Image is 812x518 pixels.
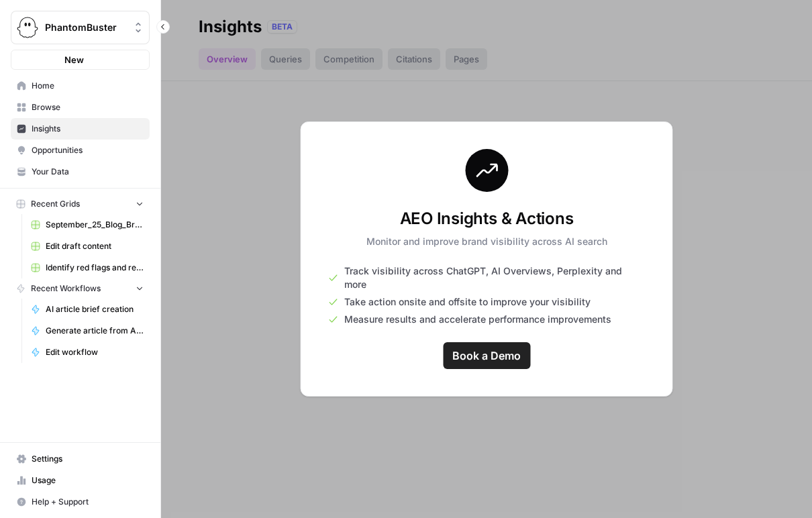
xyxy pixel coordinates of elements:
button: New [11,50,150,70]
span: Generate article from AI brief- final [46,325,144,337]
span: Recent Grids [31,198,80,210]
span: September_25_Blog_Briefs.csv [46,219,144,231]
button: Recent Grids [11,194,150,214]
span: Your Data [32,166,144,178]
a: Book a Demo [443,342,530,369]
span: Track visibility across ChatGPT, AI Overviews, Perplexity and more [344,264,646,291]
span: Settings [32,453,144,465]
span: Opportunities [32,144,144,156]
a: Home [11,75,150,97]
span: Home [32,80,144,92]
a: Your Data [11,161,150,183]
span: Insights [32,123,144,135]
img: PhantomBuster Logo [15,15,40,40]
a: Identify red flags and rewrite: Brand alignment editor Grid [25,257,150,278]
a: Generate article from AI brief- final [25,320,150,342]
span: Take action onsite and offsite to improve your visibility [344,295,591,309]
a: Usage [11,470,150,491]
a: Opportunities [11,140,150,161]
h3: AEO Insights & Actions [366,208,607,229]
a: Edit workflow [25,342,150,363]
span: New [64,53,84,66]
span: AI article brief creation [46,303,144,315]
p: Monitor and improve brand visibility across AI search [366,235,607,248]
span: Help + Support [32,496,144,508]
span: Edit draft content [46,240,144,252]
a: Insights [11,118,150,140]
a: Browse [11,97,150,118]
a: Settings [11,448,150,470]
button: Help + Support [11,491,150,513]
span: PhantomBuster [45,21,126,34]
button: Workspace: PhantomBuster [11,11,150,44]
span: Identify red flags and rewrite: Brand alignment editor Grid [46,262,144,274]
a: September_25_Blog_Briefs.csv [25,214,150,236]
span: Browse [32,101,144,113]
span: Book a Demo [452,348,521,364]
span: Edit workflow [46,346,144,358]
span: Recent Workflows [31,282,101,295]
span: Measure results and accelerate performance improvements [344,313,611,326]
a: Edit draft content [25,236,150,257]
button: Recent Workflows [11,278,150,299]
a: AI article brief creation [25,299,150,320]
span: Usage [32,474,144,486]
